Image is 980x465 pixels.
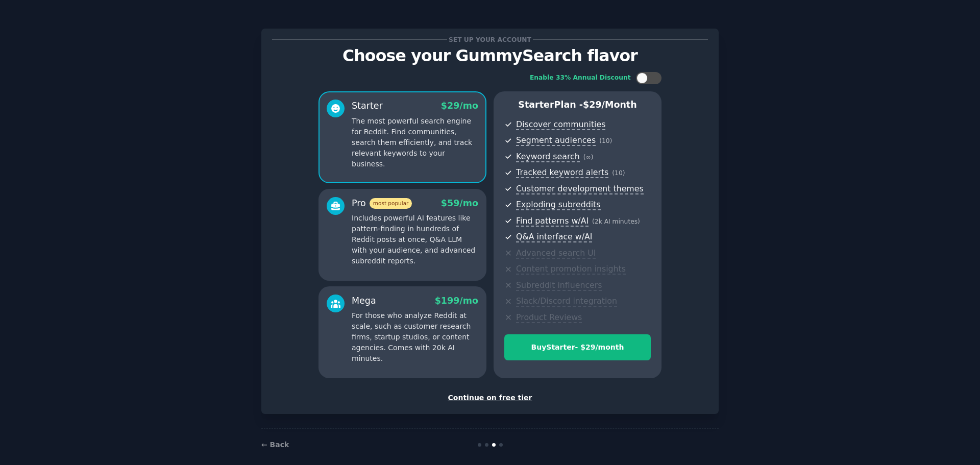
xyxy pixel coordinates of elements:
span: Discover communities [516,119,605,130]
div: Starter [352,100,383,112]
span: Q&A interface w/AI [516,232,592,242]
p: Starter Plan - [504,99,651,111]
div: Mega [352,295,376,307]
div: Enable 33% Annual Discount [530,74,631,83]
span: Keyword search [516,152,580,162]
span: ( 10 ) [612,169,625,177]
span: Subreddit influencers [516,280,602,291]
p: Choose your GummySearch flavor [272,47,708,65]
div: Continue on free tier [272,393,708,403]
span: Set up your account [447,34,533,45]
span: $ 59 /mo [441,198,478,208]
span: ( 2k AI minutes ) [592,218,640,225]
span: Exploding subreddits [516,200,600,210]
span: Slack/Discord integration [516,296,617,307]
p: For those who analyze Reddit at scale, such as customer research firms, startup studios, or conte... [352,310,478,364]
a: ← Back [261,440,289,449]
span: ( 10 ) [599,137,612,144]
p: Includes powerful AI features like pattern-finding in hundreds of Reddit posts at once, Q&A LLM w... [352,213,478,266]
span: Tracked keyword alerts [516,167,608,178]
span: $ 199 /mo [435,296,478,306]
span: Content promotion insights [516,264,626,275]
span: ( ∞ ) [583,154,594,161]
span: Product Reviews [516,312,582,323]
div: Pro [352,197,412,210]
button: BuyStarter- $29/month [504,334,651,360]
span: most popular [370,198,412,209]
div: Buy Starter - $ 29 /month [505,342,650,353]
span: Find patterns w/AI [516,216,589,227]
span: $ 29 /mo [441,101,478,111]
span: $ 29 /month [583,100,637,110]
span: Segment audiences [516,135,596,146]
p: The most powerful search engine for Reddit. Find communities, search them efficiently, and track ... [352,116,478,169]
span: Customer development themes [516,184,644,194]
span: Advanced search UI [516,248,596,259]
